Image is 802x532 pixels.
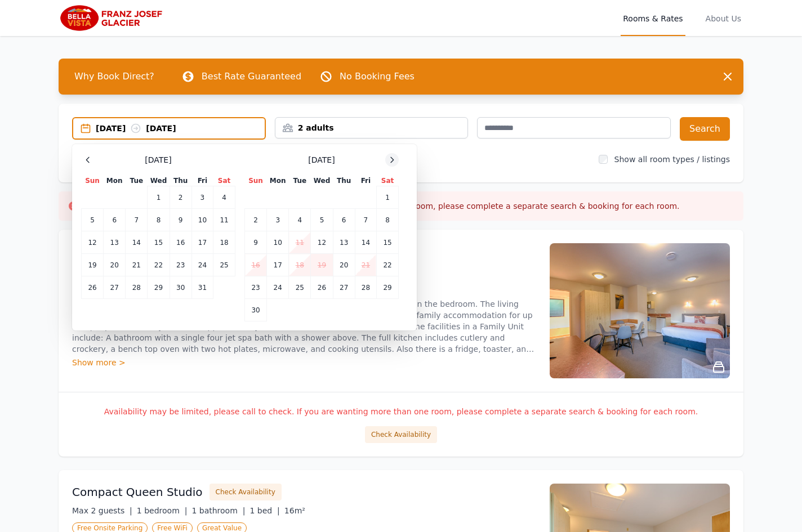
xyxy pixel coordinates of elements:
[145,154,171,166] span: [DATE]
[333,276,355,299] td: 27
[59,5,167,32] img: Bella Vista Franz Josef Glacier
[82,276,104,299] td: 26
[340,70,415,83] p: No Booking Fees
[72,406,730,417] p: Availability may be limited, please call to check. If you are wanting more than one room, please ...
[126,231,148,254] td: 14
[148,209,170,231] td: 8
[267,254,289,276] td: 17
[289,209,311,231] td: 4
[308,154,335,166] span: [DATE]
[126,209,148,231] td: 7
[170,209,191,231] td: 9
[213,254,235,276] td: 25
[191,231,213,254] td: 17
[333,209,355,231] td: 6
[148,254,170,276] td: 22
[191,209,213,231] td: 10
[82,176,104,186] th: Sun
[267,176,289,186] th: Mon
[104,254,126,276] td: 20
[148,231,170,254] td: 15
[191,186,213,209] td: 3
[65,65,163,88] span: Why Book Direct?
[355,254,376,276] td: 21
[284,506,305,515] span: 16m²
[614,155,730,164] label: Show all room types / listings
[365,426,437,443] button: Check Availability
[202,70,301,83] p: Best Rate Guaranteed
[333,176,355,186] th: Thu
[170,186,191,209] td: 2
[377,209,399,231] td: 8
[72,484,203,500] h3: Compact Queen Studio
[377,186,399,209] td: 1
[148,276,170,299] td: 29
[377,176,399,186] th: Sat
[82,254,104,276] td: 19
[355,176,376,186] th: Fri
[104,276,126,299] td: 27
[245,276,267,299] td: 23
[72,506,132,515] span: Max 2 guests |
[355,231,376,254] td: 14
[191,254,213,276] td: 24
[355,209,376,231] td: 7
[104,231,126,254] td: 13
[213,231,235,254] td: 18
[126,176,148,186] th: Tue
[137,506,188,515] span: 1 bedroom |
[191,276,213,299] td: 31
[311,254,333,276] td: 19
[245,176,267,186] th: Sun
[72,357,536,368] div: Show more >
[170,254,191,276] td: 23
[126,254,148,276] td: 21
[213,209,235,231] td: 11
[82,231,104,254] td: 12
[245,299,267,321] td: 30
[267,209,289,231] td: 3
[245,231,267,254] td: 9
[104,209,126,231] td: 6
[333,254,355,276] td: 20
[680,117,730,141] button: Search
[82,209,104,231] td: 5
[311,209,333,231] td: 5
[311,176,333,186] th: Wed
[148,186,170,209] td: 1
[245,254,267,276] td: 16
[245,209,267,231] td: 2
[377,231,399,254] td: 15
[275,122,468,133] div: 2 adults
[377,276,399,299] td: 29
[191,506,245,515] span: 1 bathroom |
[213,176,235,186] th: Sat
[289,231,311,254] td: 11
[104,176,126,186] th: Mon
[267,276,289,299] td: 24
[311,231,333,254] td: 12
[170,231,191,254] td: 16
[289,254,311,276] td: 18
[311,276,333,299] td: 26
[289,176,311,186] th: Tue
[148,176,170,186] th: Wed
[377,254,399,276] td: 22
[170,176,191,186] th: Thu
[126,276,148,299] td: 28
[191,176,213,186] th: Fri
[355,276,376,299] td: 28
[170,276,191,299] td: 30
[267,231,289,254] td: 10
[333,231,355,254] td: 13
[213,186,235,209] td: 4
[210,484,282,500] button: Check Availability
[249,506,279,515] span: 1 bed |
[96,123,265,134] div: [DATE] [DATE]
[289,276,311,299] td: 25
